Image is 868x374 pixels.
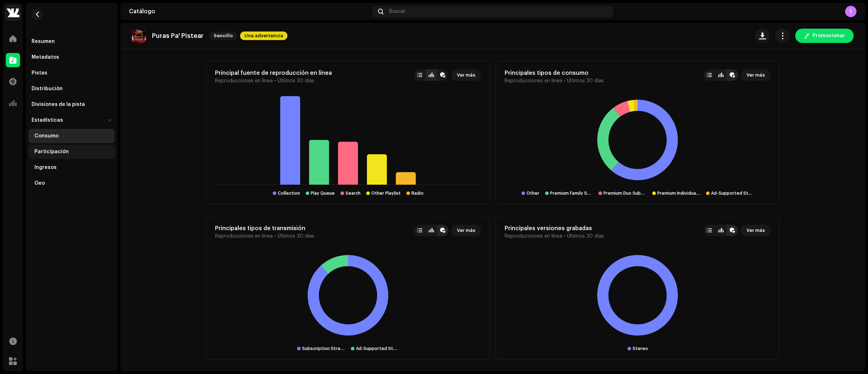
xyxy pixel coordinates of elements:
p: Puras Pa' Pistear [152,32,204,40]
div: Premium Family Subscriptions [550,190,593,196]
div: Catálogo [129,9,369,14]
span: • [274,78,276,84]
re-m-nav-item: Distribución [29,82,115,96]
div: Radio [411,190,424,196]
re-m-nav-item: Resumen [29,34,115,49]
div: Collection [278,190,300,196]
div: I [845,6,857,17]
div: Ad-Supported Streams [711,190,754,196]
re-m-nav-item: Ingresos [29,160,115,175]
div: Distribución [32,86,63,92]
re-m-nav-item: Participación [29,145,115,159]
div: Metadatos [32,54,59,60]
div: Participación [34,149,69,155]
div: Premium Duo Subscriptions [604,190,647,196]
div: Resumen [32,39,55,44]
div: Divisiones de la pista [32,102,85,107]
span: Reproducciones en línea [215,78,273,84]
span: Últimos 30 días [277,78,314,84]
span: Ver más [747,223,765,238]
span: Sencillo [209,31,237,40]
re-m-nav-item: Pistas [29,66,115,80]
button: Ver más [741,225,771,236]
span: • [564,78,566,84]
span: Reproducciones en línea [505,233,562,239]
div: Search [345,190,361,196]
span: Promocionar [812,29,845,43]
re-m-nav-item: Metadatos [29,50,115,64]
span: • [274,233,276,239]
span: Ver más [457,223,475,238]
span: Ver más [747,68,765,82]
re-m-nav-item: Geo [29,176,115,190]
re-m-nav-dropdown: Estadísticas [29,113,115,190]
button: Ver más [451,225,481,236]
div: Play Queue [311,190,335,196]
div: Principal fuente de reproducción en línea [215,69,332,77]
re-m-nav-item: Consumo [29,129,115,143]
div: Consumo [34,133,58,139]
div: Principales tipos de transmisión [215,225,314,232]
div: Premium Individual Subscriptions [657,190,700,196]
span: • [564,233,566,239]
div: Other [526,190,539,196]
span: Últimos 30 días [277,233,314,239]
div: Ad-Supported Streaming [356,346,399,351]
span: Reproducciones en línea [215,233,273,239]
span: Últimos 30 días [567,233,604,239]
button: Ver más [451,69,481,81]
div: Ingresos [34,165,57,170]
span: Una advertencia [240,31,287,40]
div: Estadísticas [32,117,63,123]
div: Stereo [633,346,648,351]
div: Pistas [32,70,47,76]
img: 943b9cb5-1361-4de8-b5aa-4d55fcc48eaf [132,29,146,43]
span: Buscar [389,9,405,14]
re-m-nav-item: Divisiones de la pista [29,97,115,112]
div: Other Playlist [371,190,401,196]
div: Principales versiones grabadas [505,225,604,232]
button: Promocionar [795,29,854,43]
div: Principales tipos de consumo [505,69,604,77]
span: Reproducciones en línea [505,78,562,84]
div: Geo [34,180,45,186]
span: Ver más [457,68,475,82]
button: Ver más [741,69,771,81]
div: Subscription Streaming [302,346,345,351]
span: Últimos 30 días [567,78,604,84]
img: a0cb7215-512d-4475-8dcc-39c3dc2549d0 [6,6,20,20]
